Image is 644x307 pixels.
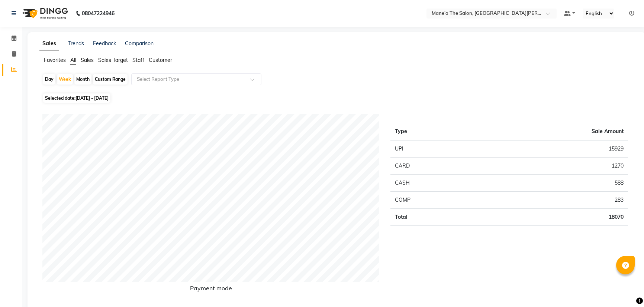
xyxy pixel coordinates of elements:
[480,192,628,209] td: 283
[390,175,480,192] td: CASH
[81,57,94,63] span: Sales
[480,140,628,158] td: 15929
[390,158,480,175] td: CARD
[82,3,115,24] b: 08047224946
[75,95,109,101] span: [DATE] - [DATE]
[480,158,628,175] td: 1270
[39,37,59,50] a: Sales
[480,175,628,192] td: 588
[125,40,154,47] a: Comparison
[43,93,110,103] span: Selected date:
[480,209,628,226] td: 18070
[93,74,128,85] div: Custom Range
[57,74,73,85] div: Week
[70,57,76,63] span: All
[480,123,628,141] th: Sale Amount
[98,57,128,63] span: Sales Target
[390,192,480,209] td: COMP
[93,40,116,47] a: Feedback
[19,3,70,24] img: logo
[42,285,379,295] h6: Payment mode
[74,74,91,85] div: Month
[43,74,55,85] div: Day
[149,57,172,63] span: Customer
[390,209,480,226] td: Total
[132,57,144,63] span: Staff
[390,123,480,141] th: Type
[44,57,66,63] span: Favorites
[68,40,84,47] a: Trends
[613,277,637,300] iframe: chat widget
[390,140,480,158] td: UPI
